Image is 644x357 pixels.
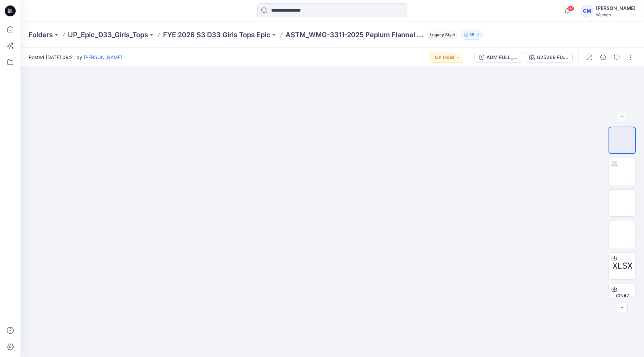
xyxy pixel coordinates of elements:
[612,260,632,272] span: XLSX
[598,52,609,63] button: Details
[68,30,148,40] a: UP_Epic_D33_Girls_Tops
[461,30,483,40] button: 58
[537,54,568,61] div: G2526B Flannel Plaid
[424,30,458,40] button: Legacy Style
[29,30,53,40] a: Folders
[567,6,574,11] span: 64
[469,31,474,39] p: 58
[486,54,518,61] div: ADM FULL_Peplum Flannel Shirt
[427,31,458,39] span: Legacy Style
[596,12,635,17] div: Walmart
[525,52,573,63] button: G2526B Flannel Plaid
[29,54,122,61] span: Posted [DATE] 09:21 by
[596,4,635,12] div: [PERSON_NAME]
[286,30,424,40] p: ASTM_WMG-3311-2025 Peplum Flannel Shirt HQ014446
[84,54,122,60] a: [PERSON_NAME]
[163,30,270,40] a: FYE 2026 S3 D33 Girls Tops Epic
[474,52,522,63] button: ADM FULL_Peplum Flannel Shirt
[581,5,593,17] div: GM
[616,291,629,303] span: BW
